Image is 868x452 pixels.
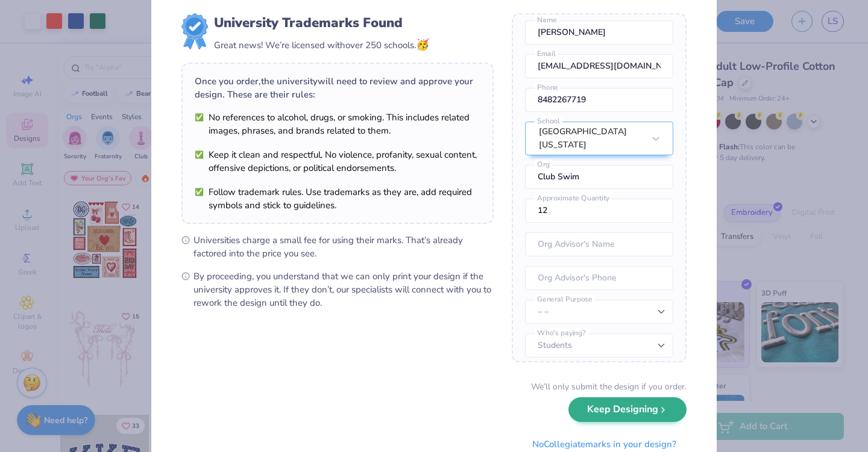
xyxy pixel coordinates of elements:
div: We’ll only submit the design if you order. [531,380,687,393]
div: [GEOGRAPHIC_DATA][US_STATE] [539,125,644,152]
span: Universities charge a small fee for using their marks. That’s already factored into the price you... [193,234,494,260]
button: Keep Designing [568,397,687,422]
input: Phone [525,88,673,112]
input: Org Advisor's Phone [525,266,673,290]
input: Email [525,54,673,78]
li: Keep it clean and respectful. No violence, profanity, sexual content, offensive depictions, or po... [195,148,480,175]
span: 🥳 [416,37,429,52]
img: license-marks-badge.png [181,13,208,49]
input: Approximate Quantity [525,199,673,223]
div: Great news! We’re licensed with over 250 schools. [214,37,429,53]
input: Org Advisor's Name [525,232,673,256]
div: University Trademarks Found [214,13,429,33]
input: Org [525,165,673,189]
input: Name [525,20,673,45]
span: By proceeding, you understand that we can only print your design if the university approves it. I... [193,270,494,309]
li: Follow trademark rules. Use trademarks as they are, add required symbols and stick to guidelines. [195,185,480,212]
div: Once you order, the university will need to review and approve your design. These are their rules: [195,75,480,101]
li: No references to alcohol, drugs, or smoking. This includes related images, phrases, and brands re... [195,111,480,137]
